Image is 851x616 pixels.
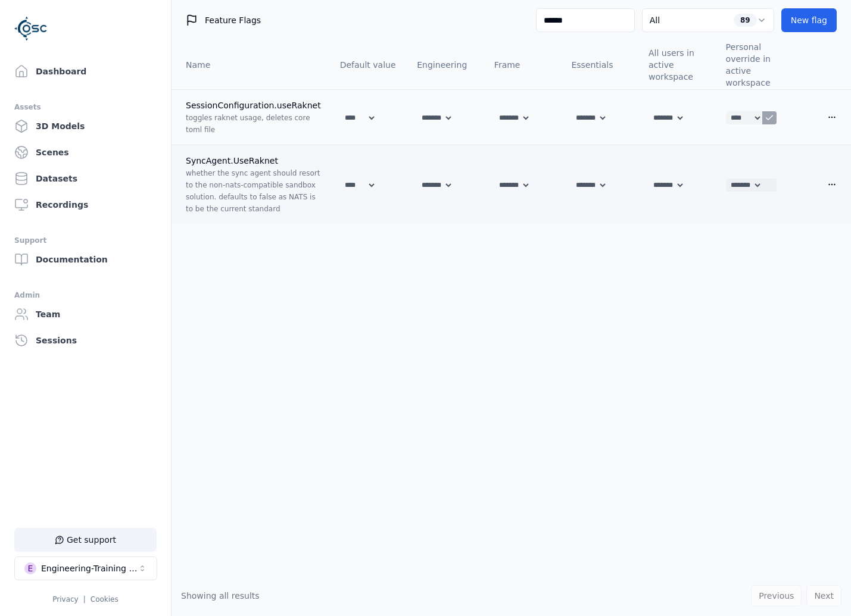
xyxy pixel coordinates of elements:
[407,40,485,90] th: Engineering
[14,12,48,45] img: Logo
[14,528,157,552] button: Get support
[10,114,161,138] a: 3D Models
[485,40,562,90] th: Frame
[716,40,794,90] th: Personal override in active workspace
[14,556,157,580] button: Select a workspace
[10,302,161,326] a: Team
[186,114,310,134] span: toggles raknet usage, deletes core toml file
[331,40,408,90] th: Default value
[10,193,161,217] a: Recordings
[52,595,78,604] a: Privacy
[91,595,119,604] a: Cookies
[14,100,157,114] div: Assets
[186,101,321,110] span: SessionConfiguration.useRaknet
[186,169,320,213] span: whether the sync agent should resort to the non-nats-compatible sandbox solution. defaults to fal...
[562,40,639,90] th: Essentials
[172,40,331,90] th: Name
[781,8,837,32] button: New flag
[205,14,261,26] span: Feature Flags
[41,562,138,574] div: Engineering-Training (SSO Staging)
[10,167,161,190] a: Datasets
[83,595,86,604] span: |
[24,562,36,574] div: E
[10,60,161,83] a: Dashboard
[186,156,278,165] span: SyncAgent.UseRaknet
[10,248,161,271] a: Documentation
[639,40,716,90] th: All users in active workspace
[10,329,161,352] a: Sessions
[14,233,157,248] div: Support
[10,140,161,164] a: Scenes
[181,591,260,601] span: Showing all results
[14,288,157,302] div: Admin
